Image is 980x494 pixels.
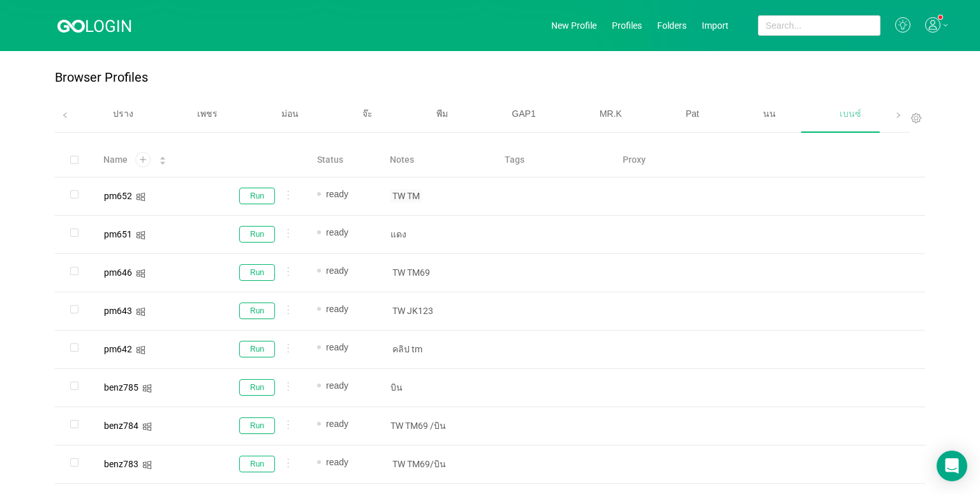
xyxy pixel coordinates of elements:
span: Pat [686,109,699,119]
span: TW TM69/บิน [390,458,448,470]
button: Run [239,303,275,319]
button: Run [239,417,275,434]
span: TW TM [390,190,422,202]
span: TW JK123 [390,304,435,317]
a: Profiles [612,20,642,31]
span: TW TM69 [390,266,432,279]
i: icon: left [62,112,68,119]
span: ready [326,342,348,352]
button: Run [239,264,275,281]
div: pm652 [104,191,132,200]
i: icon: windows [136,307,145,317]
span: Proxy [623,153,646,167]
i: icon: windows [136,345,145,355]
span: Tags [505,153,524,167]
button: Run [239,226,275,243]
div: benz785 [104,383,138,392]
span: ready [326,227,348,237]
span: นน [763,109,776,119]
a: Folders [657,20,687,31]
p: TW TM69 [390,419,484,432]
span: พีม [436,109,448,119]
span: ready [326,457,348,467]
span: ready [326,380,348,391]
span: เบนซ์ [840,109,861,119]
p: บิน [390,381,484,394]
span: Notes [390,153,414,167]
i: icon: windows [142,384,152,393]
span: ready [326,266,348,276]
i: icon: caret-up [160,155,167,159]
p: Browser Profiles [55,70,148,85]
i: icon: right [895,112,902,119]
div: pm651 [104,230,132,239]
p: แดง [390,228,484,241]
button: Run [239,379,275,396]
div: benz783 [104,460,138,468]
span: MR.K [600,109,622,119]
button: Run [239,188,275,204]
i: icon: windows [136,230,145,240]
span: ready [326,189,348,199]
sup: 1 [939,15,942,19]
div: benz784 [104,421,138,430]
div: Sort [159,154,167,163]
i: icon: windows [142,460,152,470]
span: เพชร [197,109,218,119]
span: ปราง [113,109,133,119]
a: Import [702,20,729,31]
span: จ๊ะ [362,109,373,119]
div: Open Intercom Messenger [937,451,967,481]
span: Name [103,153,128,167]
span: ม่อน [281,109,299,119]
div: All [10,98,79,130]
span: Status [317,153,343,167]
div: pm642 [104,345,132,354]
div: pm643 [104,306,132,315]
input: Search... [758,15,880,36]
span: /บิน [428,419,448,432]
div: pm646 [104,268,132,277]
a: New Profile [551,20,597,31]
span: ready [326,304,348,314]
span: GAP1 [512,109,535,119]
i: icon: windows [136,269,145,278]
span: คลิป tm [390,343,424,356]
button: Run [239,341,275,357]
i: icon: windows [136,192,145,202]
span: ready [326,419,348,429]
i: icon: caret-down [160,160,167,163]
i: icon: windows [142,422,152,431]
button: Run [239,456,275,472]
